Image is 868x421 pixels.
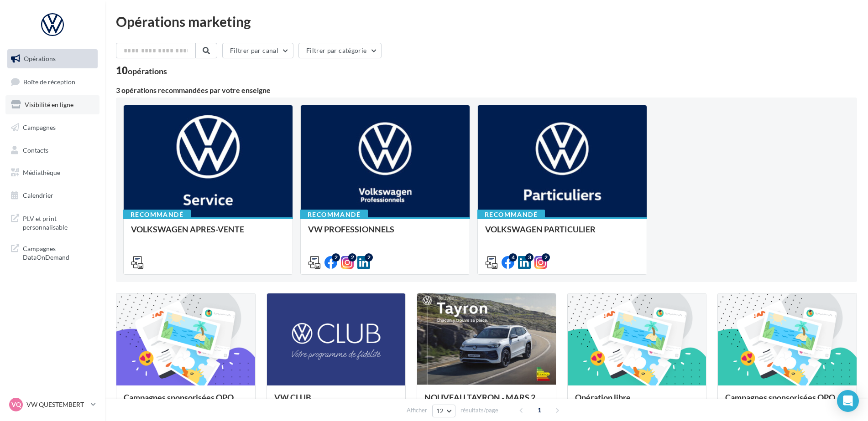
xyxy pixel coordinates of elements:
[23,169,60,176] span: Médiathèque
[485,225,639,243] div: VOLKSWAGEN PARTICULIER
[509,253,517,262] div: 4
[131,225,285,243] div: VOLKSWAGEN APRES-VENTE
[23,123,56,131] span: Campagnes
[7,396,98,413] a: VQ VW QUESTEMBERT
[23,77,75,85] span: Boîte de réception
[5,209,99,236] a: PLV et print personnalisable
[432,405,455,417] button: 12
[525,253,533,262] div: 3
[725,393,849,411] div: Campagnes sponsorisées OPO
[5,239,99,266] a: Campagnes DataOnDemand
[436,407,444,415] span: 12
[128,67,167,75] div: opérations
[575,393,699,411] div: Opération libre
[116,66,167,76] div: 10
[837,390,859,412] div: Open Intercom Messenger
[460,406,498,415] span: résultats/page
[424,393,549,411] div: NOUVEAU TAYRON - MARS 2025
[116,15,857,28] div: Opérations marketing
[407,406,427,415] span: Afficher
[332,253,340,262] div: 2
[365,253,373,262] div: 2
[5,186,99,205] a: Calendrier
[23,212,94,232] span: PLV et print personnalisable
[23,242,94,262] span: Campagnes DataOnDemand
[23,146,48,154] span: Contacts
[26,400,87,409] p: VW QUESTEMBERT
[477,210,545,220] div: Recommandé
[348,253,356,262] div: 2
[298,43,382,58] button: Filtrer par catégorie
[123,210,191,220] div: Recommandé
[25,101,73,108] span: Visibilité en ligne
[532,403,547,417] span: 1
[308,225,462,243] div: VW PROFESSIONNELS
[274,393,398,411] div: VW CLUB
[300,210,368,220] div: Recommandé
[5,141,99,160] a: Contacts
[542,253,550,262] div: 2
[5,118,99,137] a: Campagnes
[124,393,248,411] div: Campagnes sponsorisées OPO Septembre
[5,49,99,68] a: Opérations
[24,55,56,62] span: Opérations
[5,163,99,182] a: Médiathèque
[11,400,21,409] span: VQ
[116,87,857,94] div: 3 opérations recommandées par votre enseigne
[222,43,293,58] button: Filtrer par canal
[5,72,99,92] a: Boîte de réception
[5,95,99,114] a: Visibilité en ligne
[23,191,53,199] span: Calendrier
